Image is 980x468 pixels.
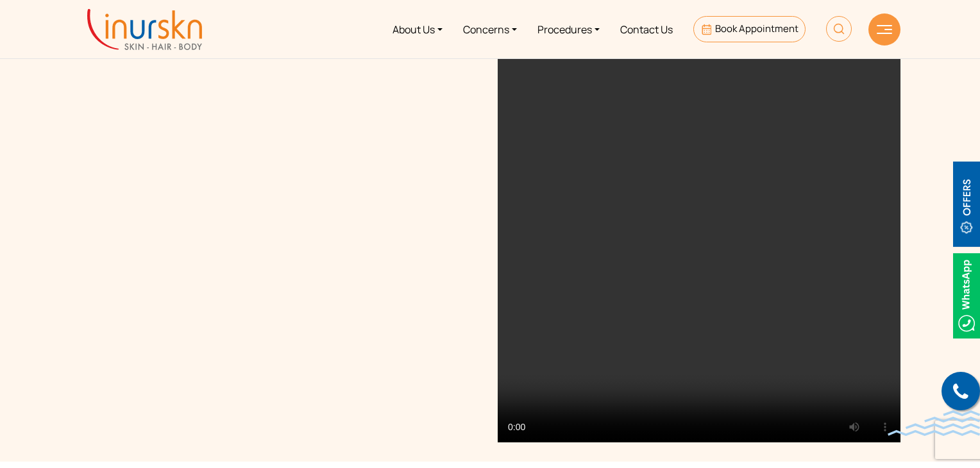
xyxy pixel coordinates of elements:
img: inurskn-logo [87,9,202,50]
a: Concerns [453,5,527,53]
a: Book Appointment [693,16,806,42]
a: Whatsappicon [953,288,980,302]
img: offerBt [953,162,980,247]
img: HeaderSearch [826,16,852,42]
img: bluewave [888,410,980,436]
span: Book Appointment [715,22,798,35]
img: Whatsappicon [953,253,980,338]
a: Procedures [527,5,610,53]
a: About Us [382,5,453,53]
a: Contact Us [610,5,683,53]
img: hamLine.svg [877,25,892,34]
